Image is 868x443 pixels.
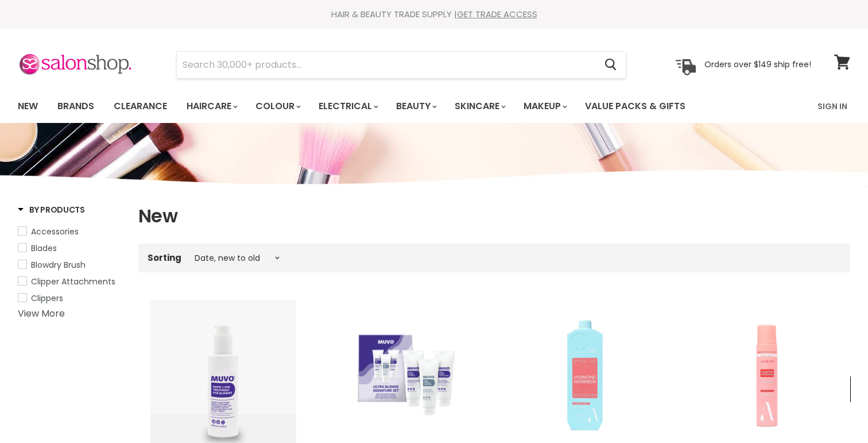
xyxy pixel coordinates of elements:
[446,94,513,118] a: Skincare
[704,59,811,70] p: Orders over $149 ship free!
[31,276,115,287] span: Clipper Attachments
[247,94,308,118] a: Colour
[49,94,103,118] a: Brands
[18,307,65,320] a: View More
[18,242,124,255] a: Blades
[576,94,694,118] a: Value Packs & Gifts
[457,8,537,20] a: GET TRADE ACCESS
[387,94,444,118] a: Beauty
[18,259,124,271] a: Blowdry Brush
[310,94,385,118] a: Electrical
[148,253,181,263] label: Sorting
[31,226,79,237] span: Accessories
[3,9,865,20] div: HAIR & BEAUTY TRADE SUPPLY |
[18,275,124,288] a: Clipper Attachments
[31,259,86,271] span: Blowdry Brush
[18,204,85,215] h3: By Products
[105,94,176,118] a: Clearance
[18,225,124,238] a: Accessories
[331,321,477,426] img: Muvo Ultra Blonde Signature Set
[515,94,574,118] a: Makeup
[3,90,865,123] nav: Main
[9,94,46,118] a: New
[176,51,626,79] form: Product
[177,52,595,78] input: Search
[9,90,753,123] ul: Main menu
[31,292,63,304] span: Clippers
[178,94,245,118] a: Haircare
[811,94,854,118] a: Sign In
[31,242,57,254] span: Blades
[18,292,124,305] a: Clippers
[138,204,850,228] h1: New
[595,52,626,78] button: Search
